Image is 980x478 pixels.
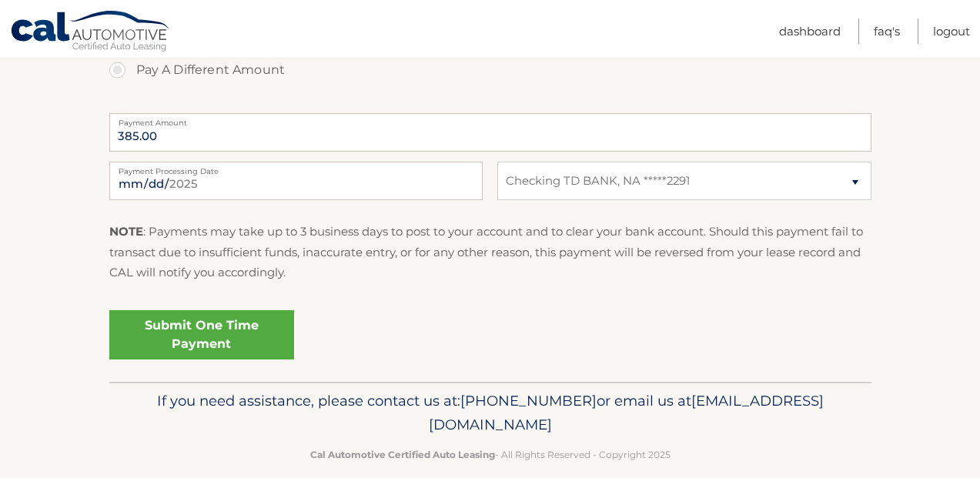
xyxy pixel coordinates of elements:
label: Pay A Different Amount [109,55,871,85]
p: - All Rights Reserved - Copyright 2025 [119,446,861,463]
span: [PHONE_NUMBER] [460,392,597,409]
strong: Cal Automotive Certified Auto Leasing [310,449,495,460]
a: Cal Automotive [10,10,172,55]
a: Logout [933,18,970,44]
p: : Payments may take up to 3 business days to post to your account and to clear your bank account.... [109,222,871,282]
a: Submit One Time Payment [109,310,294,359]
strong: NOTE [109,224,143,239]
a: FAQ's [874,18,900,44]
label: Payment Amount [109,113,871,125]
p: If you need assistance, please contact us at: or email us at [119,389,861,438]
a: Dashboard [779,18,841,44]
label: Payment Processing Date [109,162,483,174]
input: Payment Date [109,162,483,200]
input: Payment Amount [109,113,871,152]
